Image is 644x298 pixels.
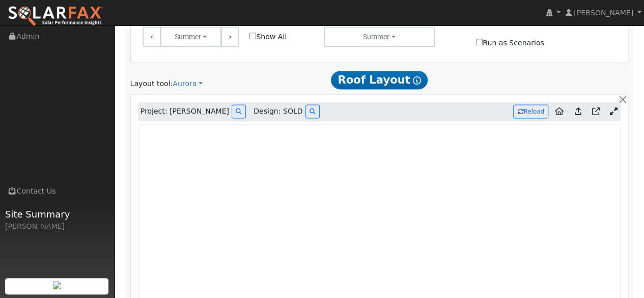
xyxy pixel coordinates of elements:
a: > [221,26,239,47]
div: [PERSON_NAME] [5,221,109,232]
a: Aurora to Home [551,103,568,120]
button: Summer [324,26,435,47]
span: Site Summary [5,207,109,221]
span: Design: SOLD [254,106,303,117]
button: Summer [160,26,221,47]
input: Show All [249,33,256,39]
span: [PERSON_NAME] [574,9,633,17]
span: Project: [PERSON_NAME] [141,106,229,117]
a: < [143,26,160,47]
label: Show All [249,32,287,42]
img: retrieve [53,281,61,289]
span: Layout tool: [130,79,173,88]
label: Run as Scenarios [476,38,544,48]
a: Open in Aurora [587,103,603,120]
input: Run as Scenarios [476,39,483,45]
i: Show Help [413,76,421,85]
img: SolarFax [8,6,103,27]
span: Roof Layout [331,71,428,89]
a: Aurora [173,78,203,89]
button: Reload [513,104,548,118]
a: Shrink Aurora window [606,104,621,119]
a: Upload consumption to Aurora project [570,103,585,120]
